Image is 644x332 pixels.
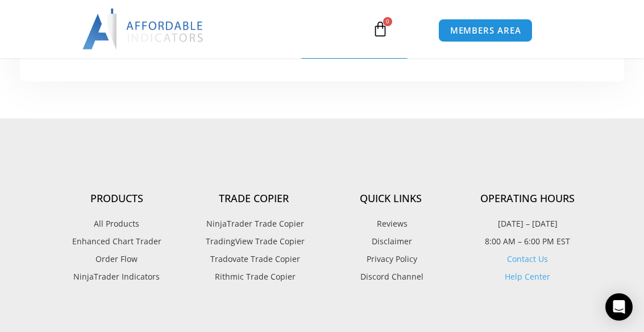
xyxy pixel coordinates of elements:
[185,269,322,284] a: Rithmic Trade Copier
[507,253,548,264] a: Contact Us
[364,252,417,267] span: Privacy Policy
[48,216,185,231] a: All Products
[322,234,459,249] a: Disclaimer
[212,269,296,284] span: Rithmic Trade Copier
[48,252,185,267] a: Order Flow
[450,26,521,35] span: MEMBERS AREA
[505,271,550,282] a: Help Center
[94,216,139,231] span: All Products
[95,252,138,267] span: Order Flow
[369,234,412,249] span: Disclaimer
[185,216,322,231] a: NinjaTrader Trade Copier
[48,192,185,205] h4: Products
[383,17,392,26] span: 0
[355,13,405,46] a: 0
[48,269,185,284] a: NinjaTrader Indicators
[73,269,160,284] span: NinjaTrader Indicators
[82,9,205,50] img: LogoAI | Affordable Indicators – NinjaTrader
[48,234,185,249] a: Enhanced Chart Trader
[207,252,300,267] span: Tradovate Trade Copier
[459,192,596,205] h4: Operating Hours
[185,252,322,267] a: Tradovate Trade Copier
[322,269,459,284] a: Discord Channel
[358,269,423,284] span: Discord Channel
[374,216,408,231] span: Reviews
[322,192,459,205] h4: Quick Links
[72,234,161,249] span: Enhanced Chart Trader
[185,192,322,205] h4: Trade Copier
[185,234,322,249] a: TradingView Trade Copier
[605,293,633,321] div: Open Intercom Messenger
[203,234,305,249] span: TradingView Trade Copier
[203,216,304,231] span: NinjaTrader Trade Copier
[322,216,459,231] a: Reviews
[459,234,596,249] p: 8:00 AM – 6:00 PM EST
[322,252,459,267] a: Privacy Policy
[438,19,533,42] a: MEMBERS AREA
[459,216,596,231] p: [DATE] – [DATE]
